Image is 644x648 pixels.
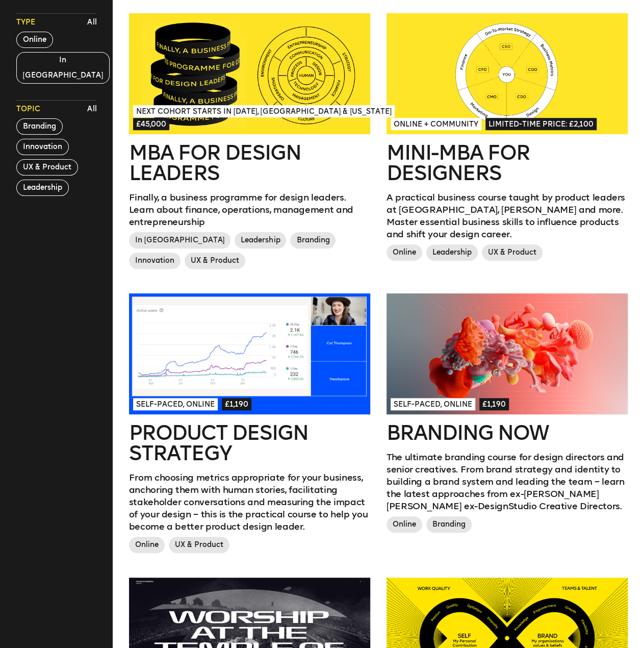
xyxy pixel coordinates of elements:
button: Leadership [16,180,69,196]
span: Type [16,17,35,28]
p: From choosing metrics appropriate for your business, anchoring them with human stories, facilitat... [129,471,371,533]
span: £45,000 [133,118,169,130]
p: The ultimate branding course for design directors and senior creatives. From brand strategy and i... [387,451,628,512]
span: In [GEOGRAPHIC_DATA] [129,232,231,248]
button: All [85,102,99,117]
span: Online [387,244,422,261]
a: Next Cohort Starts in [DATE], [GEOGRAPHIC_DATA] & [US_STATE]£45,000MBA for Design LeadersFinally,... [129,13,371,273]
span: Branding [290,232,336,248]
span: Next Cohort Starts in [DATE], [GEOGRAPHIC_DATA] & [US_STATE] [133,105,395,117]
h2: MBA for Design Leaders [129,142,371,183]
span: Online + Community [391,118,481,130]
span: Innovation [129,253,181,269]
button: UX & Product [16,159,78,176]
h2: Mini-MBA for Designers [387,142,628,183]
button: All [85,15,99,30]
span: Online [387,516,422,533]
h2: Product Design Strategy [129,422,371,463]
p: A practical business course taught by product leaders at [GEOGRAPHIC_DATA], [PERSON_NAME] and mor... [387,191,628,240]
span: Leadership [426,244,478,261]
button: Innovation [16,139,69,155]
p: Finally, a business programme for design leaders. Learn about finance, operations, management and... [129,191,371,228]
span: £1,190 [222,398,251,410]
button: In [GEOGRAPHIC_DATA] [16,52,110,84]
span: Topic [16,104,40,114]
a: Self-paced, Online£1,190Branding NowThe ultimate branding course for design directors and senior ... [387,293,628,537]
span: UX & Product [185,253,245,269]
h2: Branding Now [387,422,628,443]
span: Limited-time price: £2,100 [485,118,597,130]
a: Self-paced, Online£1,190Product Design StrategyFrom choosing metrics appropriate for your busines... [129,293,371,557]
span: Self-paced, Online [391,398,475,410]
span: Branding [426,516,472,533]
span: UX & Product [482,244,543,261]
span: £1,190 [479,398,509,410]
span: Leadership [235,232,286,248]
button: Branding [16,118,63,135]
button: Online [16,32,53,48]
span: Online [129,537,165,553]
span: Self-paced, Online [133,398,218,410]
span: UX & Product [169,537,229,553]
a: Online + CommunityLimited-time price: £2,100Mini-MBA for DesignersA practical business course tau... [387,13,628,265]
